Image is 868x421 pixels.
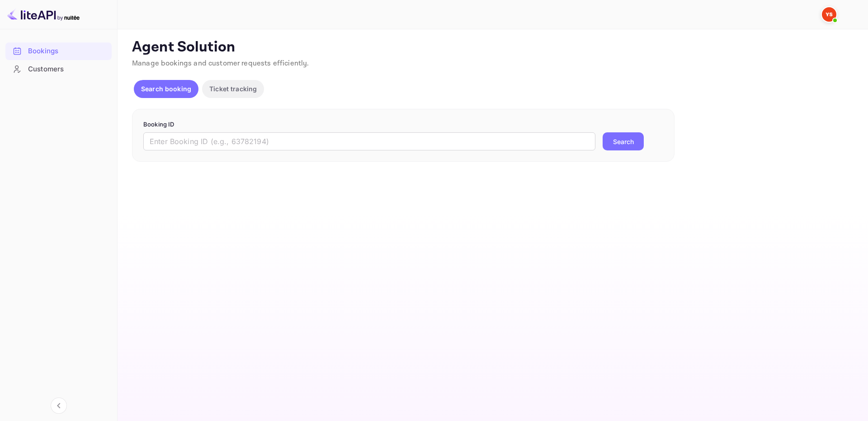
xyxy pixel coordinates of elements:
img: LiteAPI logo [7,7,80,22]
p: Search booking [141,84,191,94]
a: Customers [5,61,112,77]
img: Yandex Support [822,7,836,22]
div: Bookings [28,46,107,56]
input: Enter Booking ID (e.g., 63782194) [143,132,595,150]
div: Customers [5,61,112,78]
div: Bookings [5,42,112,60]
a: Bookings [5,42,112,59]
p: Booking ID [143,120,663,129]
button: Collapse navigation [51,398,67,414]
p: Ticket tracking [209,84,257,94]
span: Manage bookings and customer requests efficiently. [132,59,309,68]
p: Agent Solution [132,38,852,56]
div: Customers [28,64,107,75]
button: Search [603,132,644,150]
